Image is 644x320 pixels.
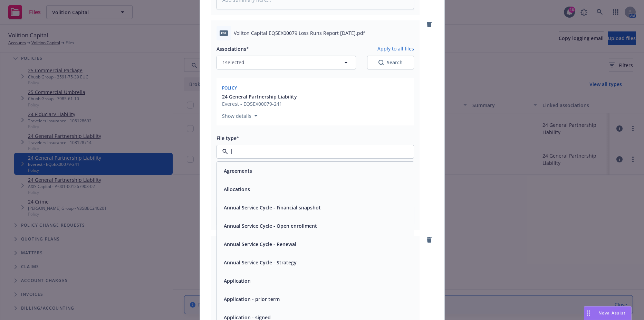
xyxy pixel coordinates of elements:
button: SearchSearch [367,56,414,69]
a: remove [425,236,433,244]
button: Agreements [224,167,252,175]
button: Annual Service Cycle - Open enrollment [224,222,317,229]
button: Nova Assist [584,306,632,320]
button: Annual Service Cycle - Strategy [224,259,297,266]
span: Associations* [217,46,249,52]
button: Application [224,277,251,284]
span: 1 selected [222,59,244,66]
span: Everest - EQ5EX00079-241 [222,100,297,107]
span: pdf [220,30,228,36]
button: Annual Service Cycle - Renewal [224,241,296,248]
button: 24 General Partnership Liability [222,93,297,100]
button: Allocations [224,186,250,193]
button: 1selected [217,56,356,69]
span: Voliton Capital EQ5EX00079 Loss Runs Report [DATE].pdf [234,29,365,37]
button: Annual Service Cycle - Financial snapshot [224,204,321,211]
a: remove [425,20,433,29]
span: Nova Assist [598,310,626,316]
button: Application - prior term [224,295,280,303]
input: Filter by keyword [228,148,400,156]
span: File type* [217,135,239,141]
div: Search [378,59,403,66]
svg: Search [378,60,384,65]
span: Policy [222,85,237,91]
div: Drag to move [584,307,593,320]
button: Show details [219,112,260,120]
button: Apply to all files [377,45,414,53]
